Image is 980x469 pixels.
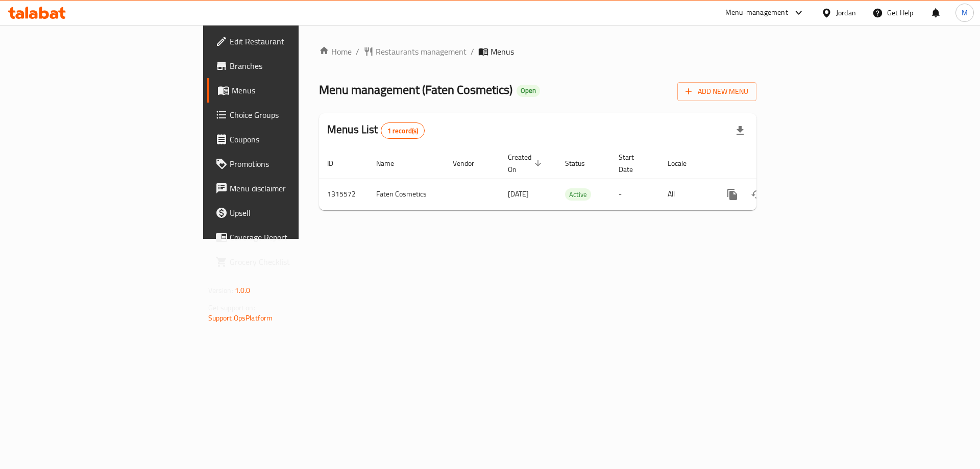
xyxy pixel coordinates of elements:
[230,35,359,47] span: Edit Restaurant
[453,157,487,169] span: Vendor
[508,187,529,201] span: [DATE]
[207,127,367,152] a: Coupons
[327,157,347,169] span: ID
[962,7,968,18] span: M
[207,29,367,54] a: Edit Restaurant
[230,231,359,243] span: Coverage Report
[230,256,359,268] span: Grocery Checklist
[208,301,255,314] span: Get support on:
[745,182,769,207] button: Change Status
[712,148,826,179] th: Actions
[677,82,756,101] button: Add New Menu
[207,54,367,78] a: Branches
[836,7,856,18] div: Jordan
[207,176,367,201] a: Menu disclaimer
[235,284,251,297] span: 1.0.0
[207,103,367,127] a: Choice Groups
[619,151,647,176] span: Start Date
[363,45,467,58] a: Restaurants management
[327,122,425,139] h2: Menus List
[230,182,359,194] span: Menu disclaimer
[230,158,359,170] span: Promotions
[376,157,407,169] span: Name
[230,133,359,145] span: Coupons
[517,85,540,97] div: Open
[230,207,359,219] span: Upsell
[230,109,359,121] span: Choice Groups
[728,118,752,143] div: Export file
[230,60,359,72] span: Branches
[565,189,591,201] span: Active
[232,84,359,96] span: Menus
[659,179,712,210] td: All
[517,86,540,95] span: Open
[208,284,233,297] span: Version:
[207,78,367,103] a: Menus
[208,311,273,325] a: Support.OpsPlatform
[610,179,659,210] td: -
[668,157,700,169] span: Locale
[685,85,748,98] span: Add New Menu
[207,201,367,225] a: Upsell
[319,148,826,210] table: enhanced table
[565,157,598,169] span: Status
[319,45,756,58] nav: breadcrumb
[508,151,545,176] span: Created On
[368,179,445,210] td: Faten Cosmetics
[381,126,425,136] span: 1 record(s)
[725,7,788,19] div: Menu-management
[720,182,745,207] button: more
[381,122,425,139] div: Total records count
[491,45,514,58] span: Menus
[207,152,367,176] a: Promotions
[207,250,367,274] a: Grocery Checklist
[319,78,512,101] span: Menu management ( Faten Cosmetics )
[376,45,467,58] span: Restaurants management
[471,45,474,58] li: /
[207,225,367,250] a: Coverage Report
